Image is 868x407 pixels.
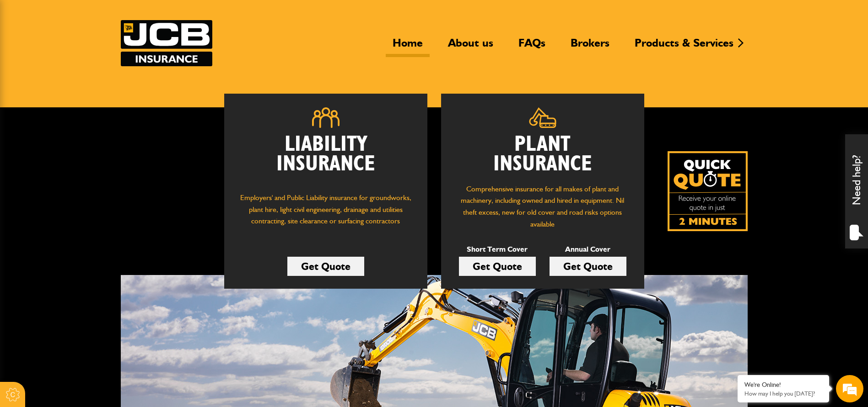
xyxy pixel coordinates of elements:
img: d_20077148190_company_1631870298795_20077148190 [16,51,38,63]
div: Chat with us now [48,51,154,63]
a: Products & Services [628,36,740,57]
a: About us [441,36,500,57]
div: We're Online! [744,381,822,389]
a: FAQs [512,36,552,57]
input: Enter your last name [12,85,167,105]
a: Get your insurance quote isn just 2-minutes [668,151,748,231]
p: Comprehensive insurance for all makes of plant and machinery, including owned and hired in equipm... [455,183,631,230]
textarea: Type your message and hit 'Enter' [12,165,167,274]
a: Brokers [564,36,616,57]
a: Home [386,36,430,57]
img: Quick Quote [668,151,748,231]
h2: Liability Insurance [238,135,414,183]
a: Get Quote [287,257,364,276]
img: JCB Insurance Services logo [121,20,212,66]
p: Employers' and Public Liability insurance for groundworks, plant hire, light civil engineering, d... [238,192,414,236]
input: Enter your email address [12,111,167,132]
p: Annual Cover [550,243,626,255]
a: Get Quote [550,257,626,276]
h2: Plant Insurance [455,135,631,174]
a: JCB Insurance Services [121,20,212,66]
a: Get Quote [459,257,536,276]
em: Start Chat [124,281,166,294]
p: Short Term Cover [459,243,536,255]
div: Minimize live chat window [150,5,172,26]
input: Enter your phone number [12,138,167,159]
p: How may I help you today? [744,390,822,397]
div: Need help? [845,134,868,248]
